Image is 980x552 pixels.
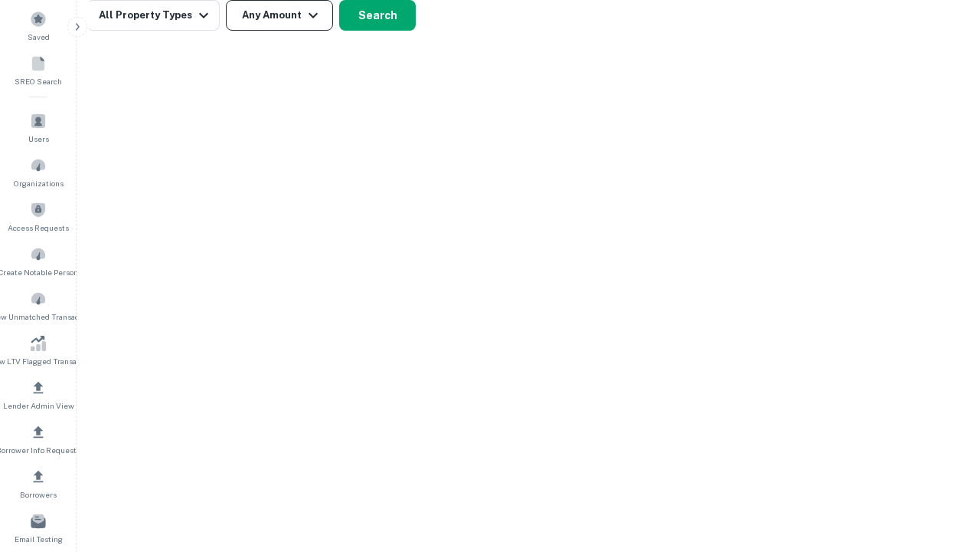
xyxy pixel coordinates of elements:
[5,5,72,46] a: Saved
[903,429,980,503] iframe: Chat Widget
[15,533,63,545] span: Email Testing
[5,418,72,459] a: Borrower Info Requests
[28,133,49,145] span: Users
[5,195,72,237] a: Access Requests
[8,222,69,234] span: Access Requests
[5,373,72,415] a: Lender Admin View
[5,151,72,192] a: Organizations
[5,284,72,326] a: Review Unmatched Transactions
[20,488,57,501] span: Borrowers
[5,507,72,548] a: Email Testing
[5,240,72,281] a: Create Notable Person
[5,107,72,148] a: Users
[28,31,50,43] span: Saved
[5,462,72,504] a: Borrowers
[5,329,72,370] a: Review LTV Flagged Transactions
[14,177,64,189] span: Organizations
[15,75,62,87] span: SREO Search
[5,49,72,90] a: SREO Search
[3,399,74,412] span: Lender Admin View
